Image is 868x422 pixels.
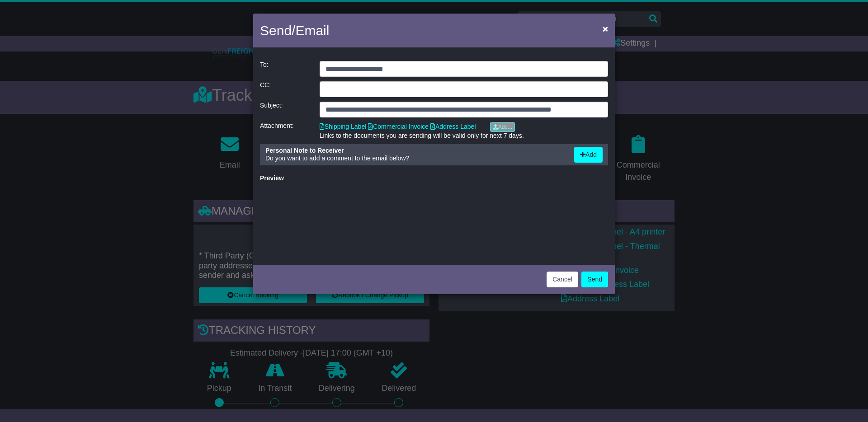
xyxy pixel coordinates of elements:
a: Shipping Label [320,123,367,130]
div: To: [255,61,315,77]
a: Address Label [430,123,476,130]
button: Send [581,272,608,287]
div: Links to the documents you are sending will be valid only for next 7 days. [320,132,608,140]
h4: Send/Email [260,20,329,41]
div: Do you want to add a comment to the email below? [261,147,570,163]
div: Attachment: [255,122,315,140]
div: Subject: [255,102,315,117]
div: Preview [260,174,608,182]
a: Add... [490,122,515,132]
div: CC: [255,81,315,97]
button: Cancel [547,272,578,287]
a: Commercial Invoice [368,123,429,130]
span: × [603,23,608,34]
button: Add [574,147,603,163]
button: Close [598,19,613,38]
div: Personal Note to Receiver [265,147,565,155]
